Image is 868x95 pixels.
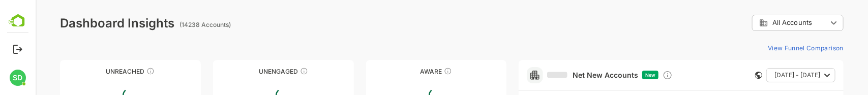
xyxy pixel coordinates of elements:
[331,68,471,75] div: Aware
[177,68,318,75] div: Unengaged
[24,16,139,30] div: Dashboard Insights
[10,70,26,86] div: SD
[728,40,808,56] button: View Funnel Comparison
[11,42,24,56] button: Logout
[737,19,776,26] span: All Accounts
[739,69,785,82] span: [DATE] - [DATE]
[111,67,119,75] div: These accounts have not been engaged with for a defined time period
[408,67,416,75] div: These accounts have just entered the buying cycle and need further nurturing
[264,67,273,75] div: These accounts have not shown enough engagement and need nurturing
[610,72,620,78] span: New
[512,71,603,80] a: Net New Accounts
[716,13,808,33] div: All Accounts
[144,21,198,28] ag: (14238 Accounts)
[24,68,165,75] div: Unreached
[724,18,792,27] div: All Accounts
[720,72,727,79] div: This card does not support filter and segments
[627,70,637,80] div: Discover new ICP-fit accounts showing engagement — via intent surges, anonymous website visits, L...
[5,12,31,31] img: BambooboxLogoMark.f1c84d78b4c51b1a7b5f700c9845e183.svg
[731,68,800,82] button: [DATE] - [DATE]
